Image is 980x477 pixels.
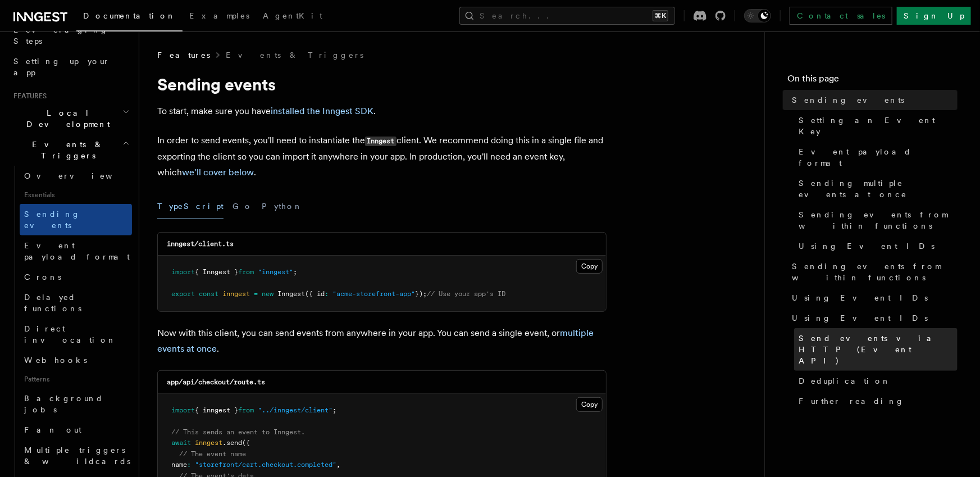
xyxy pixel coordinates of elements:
span: ; [332,406,336,414]
h4: On this page [787,72,958,90]
span: { inngest } [195,406,238,414]
a: Multiple triggers & wildcards [20,440,132,471]
span: // Use your app's ID [427,290,505,298]
a: Sending multiple events at once [794,173,958,205]
a: Sending events [20,204,132,235]
span: "inngest" [258,268,293,276]
span: "storefront/cart.checkout.completed" [195,461,336,469]
span: inngest [195,439,222,447]
span: Events & Triggers [9,139,122,161]
button: Local Development [9,103,132,134]
span: Send events via HTTP (Event API) [799,333,958,366]
span: "acme-storefront-app" [332,290,415,298]
a: Setting an Event Key [794,110,958,142]
a: Direct invocation [20,319,132,350]
span: Features [9,92,47,101]
a: Event payload format [794,142,958,173]
p: In order to send events, you'll need to instantiate the client. We recommend doing this in a sing... [157,133,607,180]
button: Events & Triggers [9,134,132,166]
span: = [254,290,258,298]
span: const [199,290,218,298]
span: Deduplication [799,375,891,387]
a: Events & Triggers [226,49,363,61]
code: inngest/client.ts [167,240,234,248]
span: Sending events [24,210,80,230]
span: Using Event IDs [792,292,928,303]
button: Go [233,194,253,219]
span: Webhooks [24,356,87,365]
a: Setting up your app [9,51,132,83]
kbd: ⌘K [653,10,668,21]
a: Examples [183,3,256,30]
span: Direct invocation [24,324,116,344]
a: Fan out [20,420,132,440]
span: Sending events from within functions [799,209,958,231]
span: import [171,268,195,276]
span: Setting an Event Key [799,115,958,137]
button: Python [262,194,303,219]
button: Copy [576,397,603,412]
span: }); [415,290,427,298]
a: Sending events from within functions [794,205,958,236]
p: To start, make sure you have . [157,103,607,119]
p: Now with this client, you can send events from anywhere in your app. You can send a single event,... [157,325,607,357]
span: // This sends an event to Inngest. [171,428,305,436]
code: app/api/checkout/route.ts [167,378,265,386]
span: AgentKit [263,11,322,20]
a: we'll cover below [182,167,254,178]
button: Toggle dark mode [744,9,771,22]
span: Using Event IDs [799,240,935,252]
a: Overview [20,166,132,186]
span: Documentation [83,11,176,20]
span: await [171,439,191,447]
span: Essentials [20,186,132,204]
a: installed the Inngest SDK [271,106,373,116]
button: TypeScript [157,194,224,219]
a: Delayed functions [20,287,132,319]
span: .send [222,439,242,447]
span: Background jobs [24,394,103,414]
span: export [171,290,195,298]
span: Overview [24,171,140,180]
a: Contact sales [790,7,892,25]
span: : [325,290,329,298]
a: Background jobs [20,388,132,420]
span: Using Event IDs [792,312,928,324]
span: Local Development [9,107,122,130]
span: inngest [222,290,250,298]
span: Multiple triggers & wildcards [24,446,130,466]
a: Event payload format [20,235,132,267]
a: Deduplication [794,371,958,391]
span: Crons [24,272,61,281]
span: Sending events [792,94,904,106]
a: multiple events at once [157,328,594,354]
a: Sending events from within functions [787,256,958,288]
h1: Sending events [157,74,607,94]
span: { Inngest } [195,268,238,276]
a: Webhooks [20,350,132,370]
span: import [171,406,195,414]
a: Using Event IDs [787,288,958,308]
span: Sending events from within functions [792,261,958,283]
a: Sending events [787,90,958,110]
span: ; [293,268,297,276]
span: Further reading [799,396,904,407]
span: , [336,461,340,469]
span: Patterns [20,370,132,388]
button: Copy [576,259,603,274]
span: new [262,290,274,298]
span: ({ [242,439,250,447]
a: Using Event IDs [787,308,958,328]
span: name [171,461,187,469]
a: Crons [20,267,132,287]
a: Documentation [76,3,183,31]
span: from [238,268,254,276]
code: Inngest [365,137,396,146]
span: Setting up your app [13,57,110,77]
span: "../inngest/client" [258,406,332,414]
a: Further reading [794,391,958,411]
span: // The event name [179,450,246,458]
span: Event payload format [24,241,130,261]
span: Sending multiple events at once [799,178,958,200]
span: from [238,406,254,414]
